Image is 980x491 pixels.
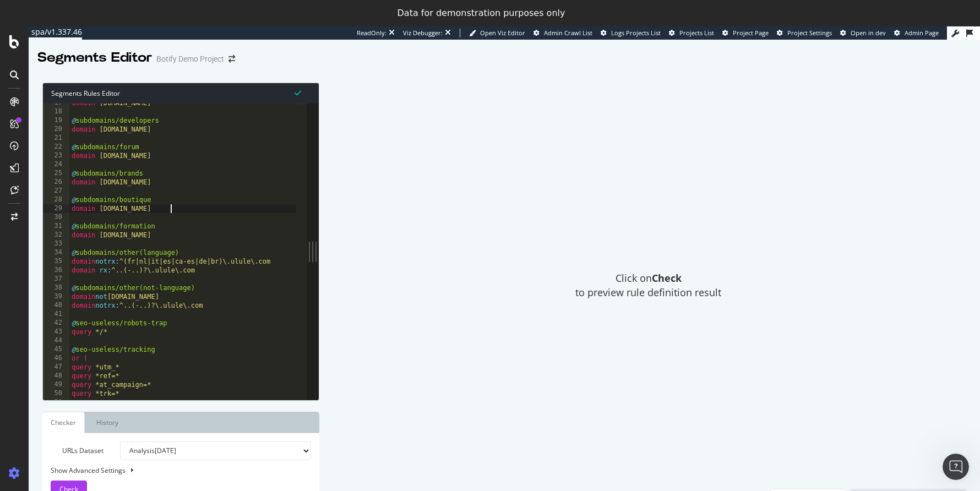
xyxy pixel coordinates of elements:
span: Logs Projects List [611,29,661,37]
div: 31 [43,222,69,231]
div: ReadOnly: [357,29,386,37]
div: Segments Rules Editor [43,83,319,103]
a: Admin Crawl List [533,29,592,37]
div: Data for demonstration purposes only [398,8,565,19]
span: Click on to preview rule definition result [575,271,721,299]
div: 18 [43,107,69,116]
div: 47 [43,363,69,372]
div: 45 [43,345,69,354]
a: Projects List [669,29,714,37]
a: Admin Page [894,29,939,37]
div: 49 [43,380,69,389]
span: Admin Crawl List [544,29,592,37]
div: 43 [43,328,69,336]
a: Project Page [722,29,769,37]
div: 46 [43,354,69,363]
span: Projects List [679,29,714,37]
div: 25 [43,169,69,178]
span: Project Settings [787,29,832,37]
div: Show Advanced Settings [42,466,303,475]
div: 44 [43,336,69,345]
div: 33 [43,239,69,248]
span: Syntax is valid [295,88,301,98]
span: Admin Page [905,29,939,37]
span: Open Viz Editor [480,29,525,37]
div: 28 [43,195,69,204]
a: spa/v1.337.46 [29,26,82,40]
div: 38 [43,283,69,292]
div: arrow-right-arrow-left [228,55,235,63]
div: 42 [43,319,69,328]
div: 37 [43,275,69,283]
div: 23 [43,151,69,160]
div: 39 [43,292,69,301]
div: Botify Demo Project [156,53,224,64]
div: Segments Editor [37,48,152,67]
a: Project Settings [777,29,832,37]
div: 41 [43,310,69,319]
div: Viz Debugger: [403,29,443,37]
div: 29 [43,204,69,213]
a: Checker [42,412,85,433]
div: 21 [43,134,69,143]
div: 35 [43,257,69,266]
iframe: Intercom live chat [943,454,969,480]
a: History [88,412,127,433]
div: 22 [43,143,69,151]
div: 26 [43,178,69,187]
div: 19 [43,116,69,125]
div: 51 [43,398,69,407]
div: 27 [43,187,69,195]
div: 30 [43,213,69,222]
a: Open in dev [840,29,886,37]
strong: Check [652,271,682,285]
label: URLs Dataset [42,441,112,460]
div: 20 [43,125,69,134]
div: 36 [43,266,69,275]
span: Open in dev [851,29,886,37]
div: 50 [43,389,69,398]
a: Logs Projects List [601,29,661,37]
div: 24 [43,160,69,169]
div: 40 [43,301,69,310]
div: 34 [43,248,69,257]
div: spa/v1.337.46 [29,26,82,37]
a: Open Viz Editor [469,29,525,37]
span: Project Page [733,29,769,37]
div: 32 [43,231,69,239]
div: 48 [43,372,69,380]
